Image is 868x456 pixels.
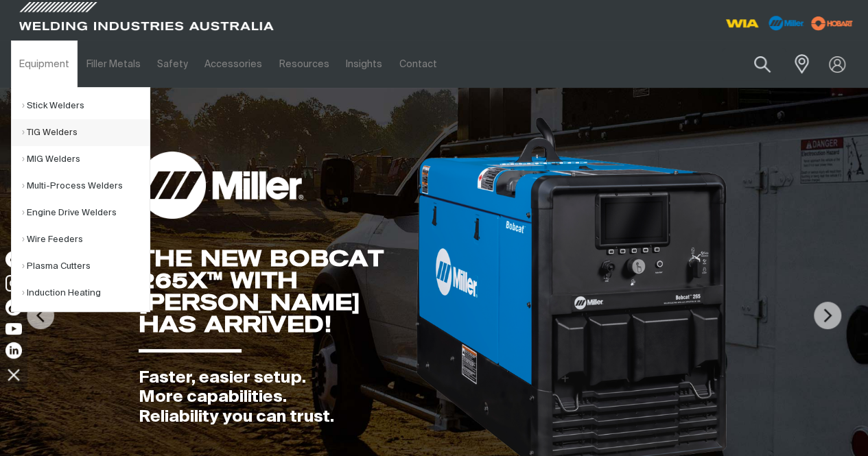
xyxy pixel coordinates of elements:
[22,173,150,200] a: Multi-Process Welders
[739,48,786,80] button: Search products
[22,93,150,119] a: Stick Welders
[149,40,196,88] a: Safety
[271,40,338,88] a: Resources
[2,363,25,386] img: hide socials
[807,13,857,34] img: miller
[5,299,22,315] img: TikTok
[11,87,150,312] ul: Equipment Submenu
[11,40,646,88] nav: Main
[722,48,786,80] input: Product name or item number...
[390,40,445,88] a: Contact
[11,40,78,88] a: Equipment
[22,226,150,253] a: Wire Feeders
[22,280,150,307] a: Induction Heating
[814,302,841,329] img: NextArrow
[5,251,22,267] img: Facebook
[22,146,150,173] a: MIG Welders
[5,323,22,335] img: YouTube
[338,40,390,88] a: Insights
[5,275,22,291] img: Instagram
[22,253,150,280] a: Plasma Cutters
[139,248,413,335] div: THE NEW BOBCAT 265X™ WITH [PERSON_NAME] HAS ARRIVED!
[139,368,413,427] div: Faster, easier setup. More capabilities. Reliability you can trust.
[22,200,150,226] a: Engine Drive Welders
[27,302,54,329] img: PrevArrow
[196,40,270,88] a: Accessories
[22,119,150,146] a: TIG Welders
[5,342,22,359] img: LinkedIn
[78,40,148,88] a: Filler Metals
